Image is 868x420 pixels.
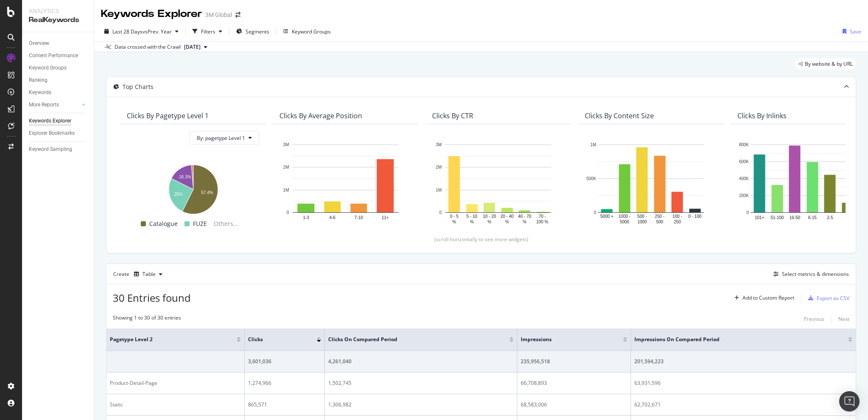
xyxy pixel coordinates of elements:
[205,11,232,19] div: 3M Global
[620,220,630,224] text: 5000
[432,140,564,225] svg: A chart.
[248,358,321,365] div: 3,601,036
[634,401,852,409] div: 62,702,671
[436,142,442,147] text: 3M
[585,111,654,120] div: Clicks By Content Size
[197,134,245,142] span: By: pagetype Level 1
[739,176,749,181] text: 400K
[739,159,749,164] text: 600K
[808,215,817,220] text: 6-15
[539,214,546,219] text: 70 -
[283,142,289,147] text: 3M
[127,111,209,120] div: Clicks By pagetype Level 1
[817,295,849,302] div: Export as CSV
[521,336,610,343] span: Impressions
[142,28,172,35] span: vs Prev. Year
[839,25,861,38] button: Save
[29,39,88,48] a: Overview
[29,15,87,25] div: RealKeywords
[29,129,88,138] a: Explorer Bookmarks
[827,215,833,220] text: 2-5
[292,28,331,35] div: Keyword Groups
[536,220,548,224] text: 100 %
[505,220,509,224] text: %
[29,64,67,72] div: Keyword Groups
[500,214,514,219] text: 20 - 40
[174,192,183,197] text: 25%
[521,401,627,409] div: 68,583,006
[656,220,663,224] text: 500
[283,165,289,170] text: 2M
[280,25,334,38] button: Keyword Groups
[805,291,849,305] button: Export as CSV
[29,117,88,125] a: Keywords Explorer
[521,358,627,365] div: 235,956,518
[181,42,211,52] button: [DATE]
[585,140,717,225] svg: A chart.
[619,214,631,219] text: 1000 -
[110,401,241,409] div: Static
[29,117,71,125] div: Keywords Explorer
[29,145,72,154] div: Keyword Sampling
[739,193,749,198] text: 200K
[29,88,51,97] div: Keywords
[127,161,259,215] div: A chart.
[674,220,681,224] text: 250
[673,214,682,219] text: 100 -
[210,219,242,229] span: Others...
[101,7,202,21] div: Keywords Explorer
[731,291,794,305] button: Add to Custom Report
[637,214,647,219] text: 500 -
[142,272,156,277] div: Table
[586,176,597,181] text: 500K
[770,215,784,220] text: 51-100
[29,88,88,97] a: Keywords
[29,39,49,48] div: Overview
[382,215,389,220] text: 11+
[29,64,88,72] a: Keyword Groups
[29,76,88,85] a: Ranking
[328,358,514,365] div: 4,261,040
[594,210,596,215] text: 0
[755,215,765,220] text: 101+
[29,100,59,109] div: More Reports
[737,111,787,120] div: Clicks By Inlinks
[739,142,749,147] text: 800K
[328,379,514,387] div: 1,502,745
[248,336,304,343] span: Clicks
[523,220,527,224] text: %
[287,210,289,215] text: 0
[354,215,363,220] text: 7-10
[29,145,88,154] a: Keyword Sampling
[283,188,289,192] text: 1M
[233,25,273,38] button: Segments
[590,142,596,147] text: 1M
[839,391,860,412] div: Open Intercom Messenger
[279,111,362,120] div: Clicks By Average Position
[201,28,215,35] div: Filters
[688,214,702,219] text: 0 - 100
[190,131,259,145] button: By: pagetype Level 1
[746,210,749,215] text: 0
[488,220,491,224] text: %
[29,129,75,138] div: Explorer Bookmarks
[634,358,852,365] div: 201,594,223
[436,165,442,170] text: 2M
[466,214,477,219] text: 5 - 10
[838,314,849,324] button: Next
[246,28,269,35] span: Segments
[470,220,474,224] text: %
[789,215,800,220] text: 16-50
[655,214,664,219] text: 250 -
[279,140,412,225] svg: A chart.
[328,401,514,409] div: 1,306,982
[452,220,456,224] text: %
[149,219,178,229] span: Catalogue
[782,270,849,278] div: Select metrics & dimensions
[600,214,614,219] text: 5000 +
[742,295,794,300] div: Add to Custom Report
[29,100,79,109] a: More Reports
[328,336,497,343] span: Clicks On Compared Period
